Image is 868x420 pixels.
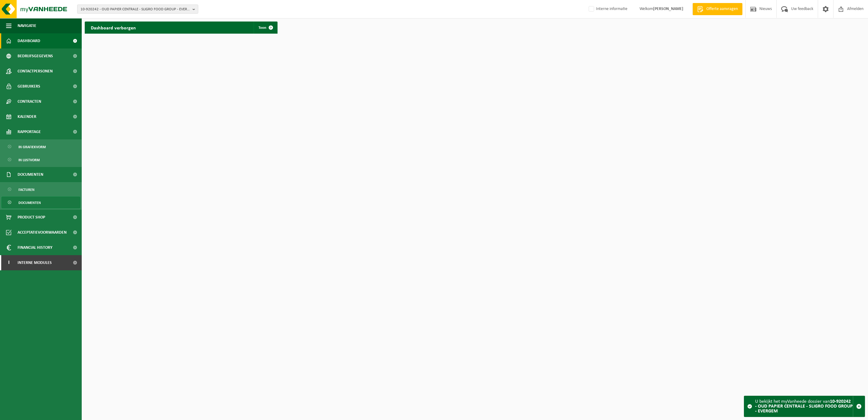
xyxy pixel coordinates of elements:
a: Toon [254,22,277,34]
span: Rapportage [18,124,41,139]
span: Contactpersonen [18,64,53,79]
button: 10-920242 - OUD PAPIER CENTRALE - SLIGRO FOOD GROUP - EVERGEM [77,5,198,14]
span: Offerte aanvragen [705,6,739,12]
span: Facturen [18,184,35,195]
span: Interne modules [18,255,52,270]
span: In lijstvorm [18,154,40,166]
span: Documenten [18,167,43,182]
span: Navigatie [18,18,36,33]
span: Financial History [18,240,52,255]
h2: Dashboard verborgen [85,22,142,33]
span: Gebruikers [18,79,40,94]
span: Kalender [18,109,36,124]
strong: 10-920242 - OUD PAPIER CENTRALE - SLIGRO FOOD GROUP - EVERGEM [755,399,853,414]
a: Facturen [2,184,80,195]
span: Contracten [18,94,41,109]
strong: [PERSON_NAME] [653,7,683,11]
span: Acceptatievoorwaarden [18,225,67,240]
span: Toon [258,26,266,30]
span: Documenten [18,197,41,208]
a: Offerte aanvragen [692,3,742,15]
span: Bedrijfsgegevens [18,48,53,64]
a: In lijstvorm [2,154,80,165]
div: U bekijkt het myVanheede dossier van [755,396,853,417]
span: In grafiekvorm [18,141,46,153]
a: In grafiekvorm [2,141,80,152]
a: Documenten [2,197,80,208]
span: Product Shop [18,210,45,225]
span: 10-920242 - OUD PAPIER CENTRALE - SLIGRO FOOD GROUP - EVERGEM [81,5,190,14]
span: Dashboard [18,33,40,48]
label: Interne informatie [587,5,627,14]
span: I [6,255,12,270]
